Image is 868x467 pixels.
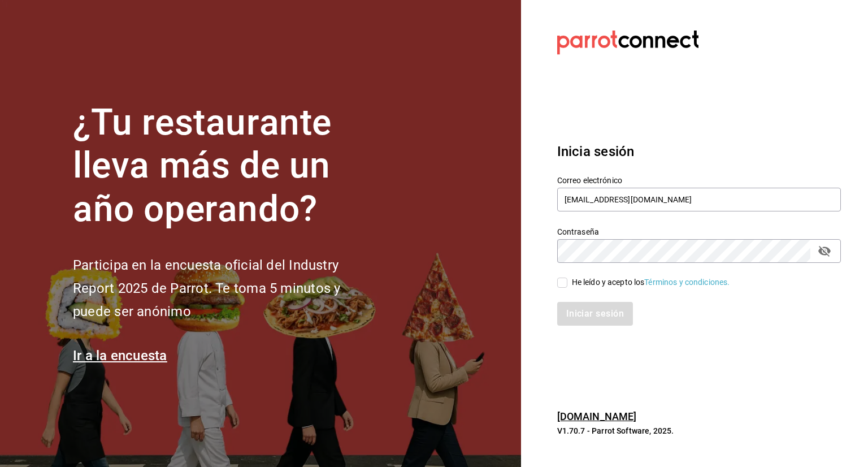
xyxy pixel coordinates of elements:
[557,176,841,184] label: Correo electrónico
[815,241,834,261] button: passwordField
[73,348,167,364] a: Ir a la encuesta
[557,141,841,162] h3: Inicia sesión
[572,276,730,288] div: He leído y acepto los
[73,101,378,231] h1: ¿Tu restaurante lleva más de un año operando?
[557,188,841,211] input: Ingresa tu correo electrónico
[557,410,637,422] a: [DOMAIN_NAME]
[644,278,730,287] a: Términos y condiciones.
[73,254,378,323] h2: Participa en la encuesta oficial del Industry Report 2025 de Parrot. Te toma 5 minutos y puede se...
[557,227,841,235] label: Contraseña
[557,425,841,436] p: V1.70.7 - Parrot Software, 2025.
